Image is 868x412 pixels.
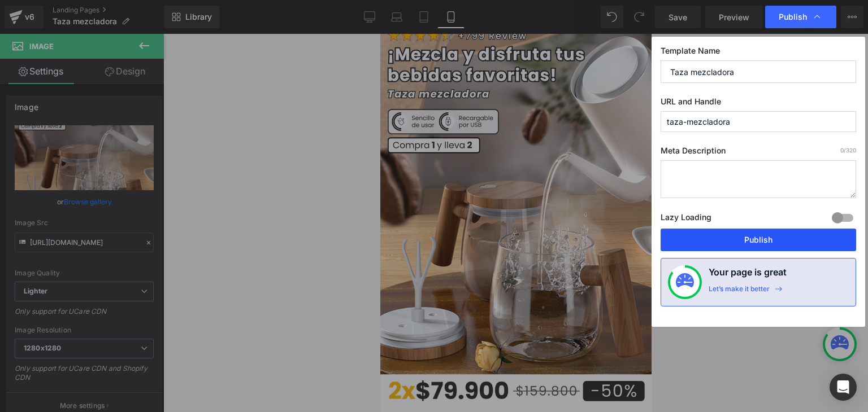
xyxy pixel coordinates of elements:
h4: Your page is great [709,265,787,284]
span: 0 [840,147,844,154]
label: Lazy Loading [661,210,711,229]
span: Publish [779,12,807,22]
div: Let’s make it better [709,284,770,299]
label: URL and Handle [661,97,856,111]
label: Meta Description [661,146,856,160]
button: Publish [661,229,856,251]
span: /320 [840,147,856,154]
img: onboarding-status.svg [676,273,694,291]
div: Open Intercom Messenger [830,374,857,401]
label: Template Name [661,46,856,60]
